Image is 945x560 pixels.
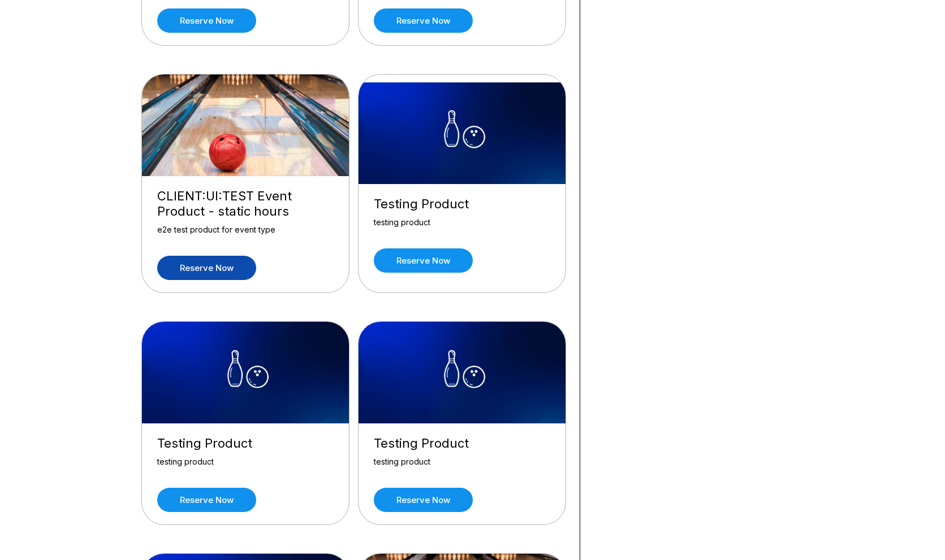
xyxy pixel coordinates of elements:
[157,189,334,219] div: CLIENT:UI:TEST Event Product - static hours
[157,256,256,280] a: Reserve now
[374,457,550,476] div: testing product
[157,8,256,33] a: Reserve now
[374,8,473,33] a: Reserve now
[359,82,567,184] img: Testing Product
[374,248,473,273] a: Reserve now
[157,457,334,476] div: testing product
[157,225,334,244] div: e2e test product for event type
[374,196,550,212] div: Testing Product
[374,488,473,512] a: Reserve now
[374,436,550,451] div: Testing Product
[359,322,567,423] img: Testing Product
[374,217,550,237] div: testing product
[157,436,334,451] div: Testing Product
[142,322,350,423] img: Testing Product
[157,488,256,512] a: Reserve now
[142,75,350,176] img: CLIENT:UI:TEST Event Product - static hours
